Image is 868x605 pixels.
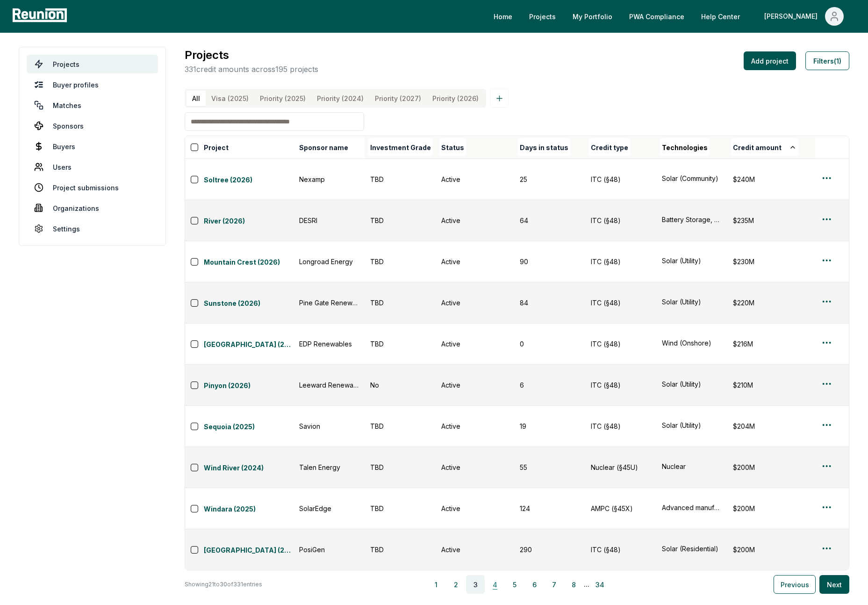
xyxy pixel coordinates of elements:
[441,216,509,225] div: Active
[204,420,294,433] button: Sequoia (2025)
[584,579,589,590] span: ...
[662,256,722,266] button: Solar (Utility)
[299,504,359,513] div: SolarEdge
[441,174,509,184] div: Active
[297,138,350,157] button: Sponsor name
[441,298,509,308] div: Active
[427,575,445,594] button: 1
[525,575,544,594] button: 6
[757,7,851,26] button: [PERSON_NAME]
[370,257,430,266] div: TBD
[441,257,509,266] div: Active
[299,339,359,349] div: EDP Renewables
[27,158,158,176] a: Users
[591,462,651,472] div: Nuclear (§45U)
[299,298,359,308] div: Pine Gate Renewables
[486,575,504,594] button: 4
[311,91,369,106] button: Priority (2024)
[441,462,509,472] div: Active
[733,298,808,308] div: $220M
[731,138,798,157] button: Credit amount
[733,339,808,349] div: $216M
[589,138,630,157] button: Credit type
[733,462,808,472] div: $200M
[204,504,294,515] a: Windara (2025)
[520,216,580,225] div: 64
[591,298,651,308] div: ITC (§48)
[204,339,294,351] a: [GEOGRAPHIC_DATA] (2025)
[299,380,359,390] div: Leeward Renewable Energy
[662,338,722,348] button: Wind (Onshore)
[662,461,722,471] button: Nuclear
[622,7,692,26] a: PWA Compliance
[520,174,580,184] div: 25
[520,339,580,349] div: 0
[744,51,796,70] button: Add project
[591,216,651,225] div: ITC (§48)
[441,339,509,349] div: Active
[662,420,722,430] button: Solar (Utility)
[299,421,359,431] div: Savion
[204,338,294,351] button: [GEOGRAPHIC_DATA] (2025)
[204,422,294,433] a: Sequoia (2025)
[370,298,430,308] div: TBD
[446,575,465,594] button: 2
[204,255,294,268] button: Mountain Crest (2026)
[299,257,359,266] div: Longroad Energy
[27,199,158,217] a: Organizations
[441,504,509,513] div: Active
[204,379,294,392] button: Pinyon (2026)
[662,503,722,512] button: Advanced manufacturing
[733,174,808,184] div: $240M
[254,91,311,106] button: Priority (2025)
[520,421,580,431] div: 19
[764,7,821,26] div: [PERSON_NAME]
[204,545,294,556] a: [GEOGRAPHIC_DATA] (2025)
[662,297,722,307] button: Solar (Utility)
[819,575,849,594] button: Next
[518,138,570,157] button: Days in status
[27,178,158,197] a: Project submissions
[299,462,359,472] div: Talen Energy
[591,545,651,555] div: ITC (§48)
[185,47,318,64] h3: Projects
[204,461,294,474] button: Wind River (2024)
[733,421,808,431] div: $204M
[662,544,722,554] button: Solar (Residential)
[439,138,466,157] button: Status
[520,257,580,266] div: 90
[427,91,484,106] button: Priority (2026)
[545,575,563,594] button: 7
[591,174,651,184] div: ITC (§48)
[590,575,609,594] button: 34
[591,380,651,390] div: ITC (§48)
[662,379,722,389] button: Solar (Utility)
[591,421,651,431] div: ITC (§48)
[522,7,563,26] a: Projects
[27,55,158,73] a: Projects
[694,7,747,26] a: Help Center
[204,543,294,556] button: [GEOGRAPHIC_DATA] (2025)
[662,215,722,224] div: Battery Storage, Solar (Utility)
[299,545,359,555] div: PosiGen
[505,575,524,594] button: 5
[591,257,651,266] div: ITC (§48)
[520,380,580,390] div: 6
[805,51,849,70] button: Filters(1)
[204,381,294,392] a: Pinyon (2026)
[369,91,427,106] button: Priority (2027)
[370,545,430,555] div: TBD
[299,174,359,184] div: Nexamp
[486,7,859,26] nav: Main
[774,575,816,594] button: Previous
[185,64,318,75] p: 331 credit amounts across 195 projects
[520,504,580,513] div: 124
[370,462,430,472] div: TBD
[466,575,485,594] button: 3
[204,463,294,474] a: Wind River (2024)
